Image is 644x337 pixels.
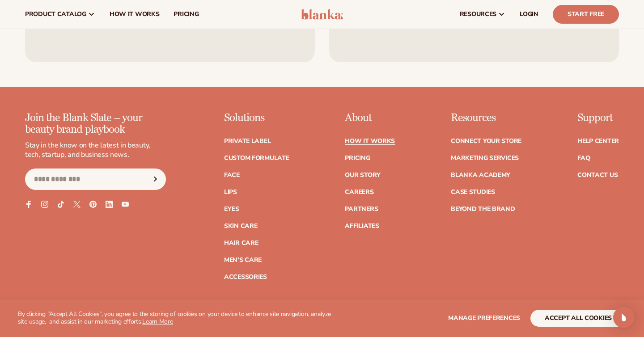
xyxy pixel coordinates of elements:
span: product catalog [25,11,86,18]
a: Lips [224,189,237,195]
a: Blanka Academy [451,172,510,178]
a: Connect your store [451,138,521,144]
img: logo [301,9,343,20]
a: Custom formulate [224,155,289,161]
a: Help Center [577,138,619,144]
p: Support [577,112,619,124]
span: resources [460,11,496,18]
a: Pricing [345,155,370,161]
a: Accessories [224,274,267,280]
p: By clicking "Accept All Cookies", you agree to the storing of cookies on your device to enhance s... [18,311,336,326]
a: Skin Care [224,223,257,229]
p: Solutions [224,112,289,124]
a: Beyond the brand [451,206,515,212]
a: How It Works [345,138,395,144]
a: Private label [224,138,271,144]
span: pricing [174,11,199,18]
a: Start Free [553,5,619,24]
a: Face [224,172,240,178]
a: Our Story [345,172,380,178]
div: Open Intercom Messenger [613,307,635,328]
button: accept all cookies [530,310,626,327]
span: Manage preferences [448,314,520,322]
a: FAQ [577,155,590,161]
p: Stay in the know on the latest in beauty, tech, startup, and business news. [25,141,166,160]
a: Case Studies [451,189,495,195]
a: Hair Care [224,240,258,246]
p: Resources [451,112,521,124]
a: Eyes [224,206,239,212]
p: About [345,112,395,124]
a: Marketing services [451,155,519,161]
p: Join the Blank Slate – your beauty brand playbook [25,112,166,136]
button: Subscribe [146,168,165,190]
a: Affiliates [345,223,379,229]
a: Men's Care [224,257,262,263]
button: Manage preferences [448,310,520,327]
a: Learn More [142,317,173,326]
a: Contact Us [577,172,618,178]
span: How It Works [110,11,160,18]
a: Partners [345,206,378,212]
a: Careers [345,189,373,195]
span: LOGIN [520,11,538,18]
